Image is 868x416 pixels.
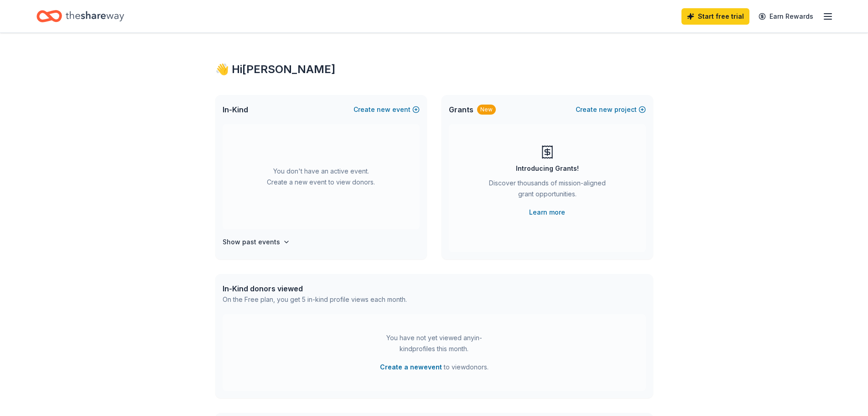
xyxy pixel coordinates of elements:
div: You don't have an active event. Create a new event to view donors. [223,124,420,229]
div: New [477,105,496,115]
div: You have not yet viewed any in-kind profiles this month. [377,332,491,354]
div: 👋 Hi [PERSON_NAME] [215,62,653,77]
button: Show past events [223,237,290,247]
a: Start free trial [681,8,749,25]
a: Earn Rewards [753,8,819,25]
span: new [599,104,613,115]
div: Discover thousands of mission-aligned grant opportunities. [485,178,609,203]
span: to view donors . [380,362,489,373]
button: Createnewevent [353,104,420,115]
div: Introducing Grants! [516,163,579,174]
h4: Show past events [223,237,280,247]
a: Home [36,5,124,27]
button: Create a newevent [380,362,442,373]
span: In-Kind [223,104,248,115]
div: On the Free plan, you get 5 in-kind profile views each month. [223,294,407,305]
span: Grants [449,104,473,115]
button: Createnewproject [576,104,646,115]
div: In-Kind donors viewed [223,283,407,294]
a: Learn more [529,207,565,218]
span: new [377,104,390,115]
